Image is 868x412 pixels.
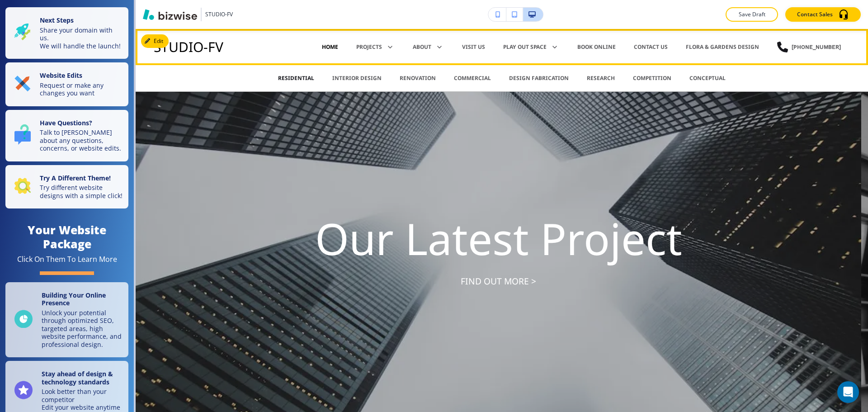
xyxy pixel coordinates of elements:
h3: STUDIO-FV [205,10,233,19]
p: Projects [356,43,382,51]
strong: Try A Different Theme! [40,174,111,182]
p: Play Out Space [503,43,547,51]
p: Share your domain with us. We will handle the launch! [40,26,123,50]
img: Bizwise Logo [143,9,197,20]
button: Edit [141,34,169,48]
p: Look better than your competitor Edit your website anytime [42,388,123,412]
button: Next StepsShare your domain with us.We will handle the launch! [5,7,128,59]
p: Save Draft [737,10,766,19]
p: Talk to [PERSON_NAME] about any questions, concerns, or website edits. [40,128,123,152]
p: Home [322,43,338,51]
strong: Next Steps [40,16,74,24]
p: Visit Us [462,43,485,51]
span: Our Latest Project [315,209,682,268]
h3: STUDIO-FV [154,39,223,54]
p: Book Online [577,43,616,51]
button: Try A Different Theme!Try different website designs with a simple click! [5,165,128,209]
div: Open Intercom Messenger [837,381,859,403]
p: Request or make any changes you want [40,81,123,97]
button: Save Draft [726,7,778,22]
strong: Website Edits [40,71,82,80]
button: Have Questions?Talk to [PERSON_NAME] about any questions, concerns, or website edits. [5,110,128,161]
strong: Building Your Online Presence [42,291,106,308]
strong: Have Questions? [40,118,92,127]
p: About [413,43,431,51]
p: Try different website designs with a simple click! [40,184,123,199]
a: [PHONE_NUMBER] [777,33,841,61]
a: Flora & Gardens Design [686,43,759,51]
button: Contact Sales [785,7,861,22]
p: Unlock your potential through optimized SEO, targeted areas, high website performance, and profes... [42,309,123,349]
div: Click On Them To Learn More [17,255,117,264]
h4: Your Website Package [5,223,128,251]
p: Contact Us [634,43,668,51]
button: Website EditsRequest or make any changes you want [5,62,128,106]
strong: Stay ahead of design & technology standards [42,369,113,386]
span: FIND OUT MORE > [461,275,536,288]
p: Contact Sales [797,10,833,19]
button: STUDIO-FV [143,8,233,21]
a: Building Your Online PresenceUnlock your potential through optimized SEO, targeted areas, high we... [5,282,128,358]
